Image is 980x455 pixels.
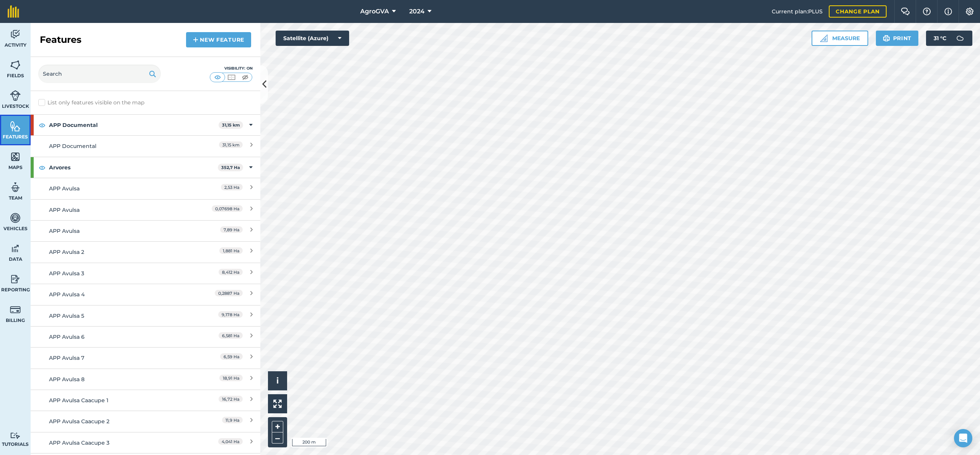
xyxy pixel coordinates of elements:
[49,184,185,193] div: APP Avulsa
[8,5,19,18] img: fieldmargin Logo
[193,35,198,44] img: svg+xml;base64,PHN2ZyB4bWxucz0iaHR0cDovL3d3dy53My5vcmcvMjAwMC9zdmciIHdpZHRoPSIxNCIgaGVpZ2h0PSIyNC...
[222,122,240,128] strong: 31,15 km
[227,73,236,81] img: svg+xml;base64,PHN2ZyB4bWxucz0iaHR0cDovL3d3dy53My5vcmcvMjAwMC9zdmciIHdpZHRoPSI1MCIgaGVpZ2h0PSI0MC...
[901,8,910,15] img: Two speech bubbles overlapping with the left bubble in the forefront
[965,8,974,15] img: A cog icon
[49,157,218,178] strong: Arvores
[409,7,425,16] span: 2024
[38,99,144,107] label: List only features visible on the map
[38,65,161,83] input: Search
[49,290,185,299] div: APP Avulsa 4
[49,206,185,214] div: APP Avulsa
[268,371,287,390] button: i
[10,29,21,40] img: svg+xml;base64,PD94bWwgdmVyc2lvbj0iMS4wIiBlbmNvZGluZz0idXRmLTgiPz4KPCEtLSBHZW5lcmF0b3I6IEFkb2JlIE...
[812,31,868,46] button: Measure
[272,421,283,432] button: +
[49,142,185,150] div: APP Documental
[221,184,243,190] span: 2,53 Ha
[220,226,243,233] span: 7,89 Ha
[31,284,260,305] a: APP Avulsa 40,2887 Ha
[820,34,828,42] img: Ruler icon
[31,305,260,326] a: APP Avulsa 59,178 Ha
[10,90,21,101] img: svg+xml;base64,PD94bWwgdmVyc2lvbj0iMS4wIiBlbmNvZGluZz0idXRmLTgiPz4KPCEtLSBHZW5lcmF0b3I6IEFkb2JlIE...
[220,353,243,360] span: 6,59 Ha
[31,220,260,241] a: APP Avulsa7,89 Ha
[276,376,279,385] span: i
[218,311,243,318] span: 9,178 Ha
[219,269,243,275] span: 8,412 Ha
[31,178,260,199] a: APP Avulsa2,53 Ha
[219,141,243,148] span: 31,15 km
[10,120,21,132] img: svg+xml;base64,PHN2ZyB4bWxucz0iaHR0cDovL3d3dy53My5vcmcvMjAwMC9zdmciIHdpZHRoPSI1NiIgaGVpZ2h0PSI2MC...
[31,115,260,135] div: APP Documental31,15 km
[49,354,185,362] div: APP Avulsa 7
[186,32,251,47] a: New feature
[272,432,283,444] button: –
[31,241,260,262] a: APP Avulsa 21,881 Ha
[49,333,185,341] div: APP Avulsa 6
[212,205,243,212] span: 0,07698 Ha
[883,34,890,43] img: svg+xml;base64,PHN2ZyB4bWxucz0iaHR0cDovL3d3dy53My5vcmcvMjAwMC9zdmciIHdpZHRoPSIxOSIgaGVpZ2h0PSIyNC...
[934,31,946,46] span: 31 ° C
[10,151,21,162] img: svg+xml;base64,PHN2ZyB4bWxucz0iaHR0cDovL3d3dy53My5vcmcvMjAwMC9zdmciIHdpZHRoPSI1NiIgaGVpZ2h0PSI2MC...
[39,163,46,172] img: svg+xml;base64,PHN2ZyB4bWxucz0iaHR0cDovL3d3dy53My5vcmcvMjAwMC9zdmciIHdpZHRoPSIxOCIgaGVpZ2h0PSIyNC...
[952,31,968,46] img: svg+xml;base64,PD94bWwgdmVyc2lvbj0iMS4wIiBlbmNvZGluZz0idXRmLTgiPz4KPCEtLSBHZW5lcmF0b3I6IEFkb2JlIE...
[772,7,823,16] span: Current plan : PLUS
[10,304,21,315] img: svg+xml;base64,PD94bWwgdmVyc2lvbj0iMS4wIiBlbmNvZGluZz0idXRmLTgiPz4KPCEtLSBHZW5lcmF0b3I6IEFkb2JlIE...
[219,247,243,254] span: 1,881 Ha
[829,5,887,18] a: Change plan
[926,31,972,46] button: 31 °C
[215,290,243,296] span: 0,2887 Ha
[219,332,243,339] span: 6,581 Ha
[31,347,260,368] a: APP Avulsa 76,59 Ha
[221,165,240,170] strong: 352,7 Ha
[10,212,21,224] img: svg+xml;base64,PD94bWwgdmVyc2lvbj0iMS4wIiBlbmNvZGluZz0idXRmLTgiPz4KPCEtLSBHZW5lcmF0b3I6IEFkb2JlIE...
[31,369,260,390] a: APP Avulsa 818,91 Ha
[218,438,243,445] span: 4,041 Ha
[213,73,222,81] img: svg+xml;base64,PHN2ZyB4bWxucz0iaHR0cDovL3d3dy53My5vcmcvMjAwMC9zdmciIHdpZHRoPSI1MCIgaGVpZ2h0PSI0MC...
[39,120,46,130] img: svg+xml;base64,PHN2ZyB4bWxucz0iaHR0cDovL3d3dy53My5vcmcvMjAwMC9zdmciIHdpZHRoPSIxOCIgaGVpZ2h0PSIyNC...
[240,73,250,81] img: svg+xml;base64,PHN2ZyB4bWxucz0iaHR0cDovL3d3dy53My5vcmcvMjAwMC9zdmciIHdpZHRoPSI1MCIgaGVpZ2h0PSI0MC...
[49,115,219,135] strong: APP Documental
[49,439,185,447] div: APP Avulsa Caacupe 3
[276,31,349,46] button: Satellite (Azure)
[210,65,253,71] div: Visibility: On
[219,375,243,381] span: 18,91 Ha
[49,248,185,256] div: APP Avulsa 2
[944,7,952,16] img: svg+xml;base64,PHN2ZyB4bWxucz0iaHR0cDovL3d3dy53My5vcmcvMjAwMC9zdmciIHdpZHRoPSIxNyIgaGVpZ2h0PSIxNy...
[31,326,260,347] a: APP Avulsa 66,581 Ha
[954,429,972,447] div: Open Intercom Messenger
[10,432,21,439] img: svg+xml;base64,PD94bWwgdmVyc2lvbj0iMS4wIiBlbmNvZGluZz0idXRmLTgiPz4KPCEtLSBHZW5lcmF0b3I6IEFkb2JlIE...
[40,34,82,46] h2: Features
[49,269,185,278] div: APP Avulsa 3
[49,312,185,320] div: APP Avulsa 5
[876,31,919,46] button: Print
[31,199,260,220] a: APP Avulsa0,07698 Ha
[49,396,185,405] div: APP Avulsa Caacupe 1
[222,417,243,423] span: 11,9 Ha
[31,390,260,411] a: APP Avulsa Caacupe 116,72 Ha
[219,396,243,402] span: 16,72 Ha
[922,8,931,15] img: A question mark icon
[149,69,156,78] img: svg+xml;base64,PHN2ZyB4bWxucz0iaHR0cDovL3d3dy53My5vcmcvMjAwMC9zdmciIHdpZHRoPSIxOSIgaGVpZ2h0PSIyNC...
[31,263,260,284] a: APP Avulsa 38,412 Ha
[49,375,185,383] div: APP Avulsa 8
[10,243,21,254] img: svg+xml;base64,PD94bWwgdmVyc2lvbj0iMS4wIiBlbmNvZGluZz0idXRmLTgiPz4KPCEtLSBHZW5lcmF0b3I6IEFkb2JlIE...
[31,411,260,432] a: APP Avulsa Caacupe 211,9 Ha
[31,157,260,178] div: Arvores352,7 Ha
[49,227,185,235] div: APP Avulsa
[31,135,260,156] a: APP Documental31,15 km
[49,417,185,426] div: APP Avulsa Caacupe 2
[10,182,21,193] img: svg+xml;base64,PD94bWwgdmVyc2lvbj0iMS4wIiBlbmNvZGluZz0idXRmLTgiPz4KPCEtLSBHZW5lcmF0b3I6IEFkb2JlIE...
[10,59,21,71] img: svg+xml;base64,PHN2ZyB4bWxucz0iaHR0cDovL3d3dy53My5vcmcvMjAwMC9zdmciIHdpZHRoPSI1NiIgaGVpZ2h0PSI2MC...
[273,400,282,408] img: Four arrows, one pointing top left, one top right, one bottom right and the last bottom left
[10,273,21,285] img: svg+xml;base64,PD94bWwgdmVyc2lvbj0iMS4wIiBlbmNvZGluZz0idXRmLTgiPz4KPCEtLSBHZW5lcmF0b3I6IEFkb2JlIE...
[360,7,389,16] span: AgroGVA
[31,432,260,453] a: APP Avulsa Caacupe 34,041 Ha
